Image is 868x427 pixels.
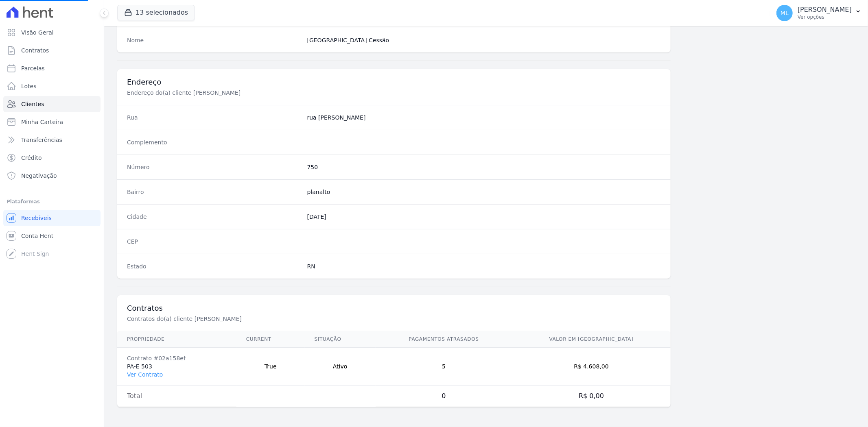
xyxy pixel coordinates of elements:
[798,14,852,20] p: Ver opções
[127,36,301,44] dt: Nome
[21,214,52,222] span: Recebíveis
[3,42,101,59] a: Contratos
[127,163,301,171] dt: Número
[512,386,671,407] td: R$ 0,00
[798,6,852,14] p: [PERSON_NAME]
[307,113,661,122] dd: rua [PERSON_NAME]
[376,386,512,407] td: 0
[21,136,62,144] span: Transferências
[127,138,301,146] dt: Complemento
[117,386,236,407] td: Total
[236,331,305,348] th: Current
[376,331,512,348] th: Pagamentos Atrasados
[127,303,661,313] h3: Contratos
[21,100,44,108] span: Clientes
[781,10,789,16] span: ML
[305,331,376,348] th: Situação
[127,354,227,362] div: Contrato #02a158ef
[21,28,54,37] span: Visão Geral
[117,331,236,348] th: Propriedade
[307,163,661,171] dd: 750
[21,172,57,180] span: Negativação
[21,118,63,126] span: Minha Carteira
[307,262,661,270] dd: RN
[3,150,101,166] a: Crédito
[127,89,400,97] p: Endereço do(a) cliente [PERSON_NAME]
[307,36,661,44] dd: [GEOGRAPHIC_DATA] Cessão
[127,371,163,378] a: Ver Contrato
[117,348,236,386] td: PA-E 503
[21,64,45,72] span: Parcelas
[3,24,101,41] a: Visão Geral
[7,197,97,207] div: Plataformas
[305,348,376,386] td: Ativo
[307,188,661,196] dd: planalto
[3,96,101,112] a: Clientes
[512,331,671,348] th: Valor em [GEOGRAPHIC_DATA]
[3,114,101,130] a: Minha Carteira
[770,2,868,24] button: ML [PERSON_NAME] Ver opções
[127,113,301,122] dt: Rua
[127,77,661,87] h3: Endereço
[376,348,512,386] td: 5
[127,213,301,221] dt: Cidade
[127,188,301,196] dt: Bairro
[117,5,195,20] button: 13 selecionados
[3,132,101,148] a: Transferências
[512,348,671,386] td: R$ 4.608,00
[21,154,42,162] span: Crédito
[3,78,101,94] a: Lotes
[3,168,101,184] a: Negativação
[127,262,301,270] dt: Estado
[127,237,301,246] dt: CEP
[127,315,400,323] p: Contratos do(a) cliente [PERSON_NAME]
[3,60,101,76] a: Parcelas
[21,46,49,54] span: Contratos
[21,82,37,90] span: Lotes
[21,232,53,240] span: Conta Hent
[236,348,305,386] td: True
[307,213,661,221] dd: [DATE]
[3,228,101,244] a: Conta Hent
[3,210,101,226] a: Recebíveis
